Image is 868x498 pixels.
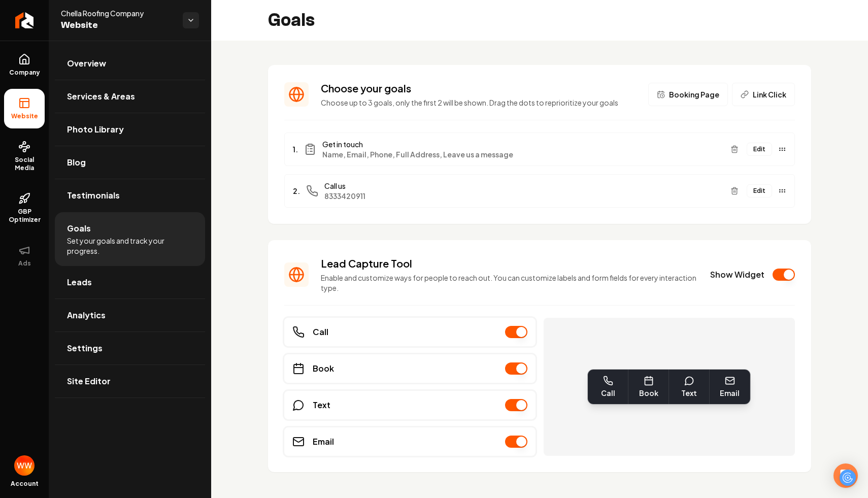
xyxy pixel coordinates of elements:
[67,309,106,321] span: Analytics
[268,10,315,30] h2: Goals
[55,299,205,331] a: Analytics
[14,455,35,476] button: Open user button
[601,388,615,398] span: Call
[747,184,772,197] button: Edit
[747,143,772,156] button: Edit
[639,388,658,398] span: Book
[284,174,795,208] li: 2.Call us8333420911Edit
[67,57,106,70] span: Overview
[4,208,45,224] span: GBP Optimizer
[67,90,135,103] span: Services & Areas
[4,236,45,276] button: Ads
[67,276,92,288] span: Leads
[321,256,698,271] h3: Lead Capture Tool
[14,259,35,268] span: Ads
[284,132,795,166] li: 1.Get in touchName, Email, Phone, Full Address, Leave us a messageEdit
[321,273,698,293] p: Enable and customize ways for people to reach out. You can customize labels and form fields for e...
[648,83,728,106] button: Booking Page
[4,184,45,232] a: GBP Optimizer
[322,139,722,149] span: Get in touch
[61,18,175,32] span: Website
[4,132,45,180] a: Social Media
[55,266,205,298] a: Leads
[720,388,740,398] span: Email
[67,375,111,387] span: Site Editor
[55,179,205,212] a: Testimonials
[14,455,35,476] img: Will Wallace
[833,463,858,488] div: Open Intercom Messenger
[55,80,205,113] a: Services & Areas
[55,365,205,397] a: Site Editor
[11,480,39,488] span: Account
[67,342,103,354] span: Settings
[753,89,786,99] span: Link Click
[321,97,636,108] p: Choose up to 3 goals, only the first 2 will be shown. Drag the dots to reprioritize your goals
[55,113,205,146] a: Photo Library
[324,181,722,191] span: Call us
[67,123,124,136] span: Photo Library
[313,399,330,411] span: Text
[55,146,205,179] a: Blog
[67,189,120,202] span: Testimonials
[4,156,45,172] span: Social Media
[313,436,334,448] span: Email
[324,191,722,201] span: 8333420911
[313,362,334,375] span: Book
[669,89,719,99] span: Booking Page
[7,112,42,120] span: Website
[4,45,45,85] a: Company
[293,144,298,154] span: 1.
[55,47,205,80] a: Overview
[67,236,193,256] span: Set your goals and track your progress.
[681,388,697,398] span: Text
[15,12,34,28] img: Rebolt Logo
[293,186,300,196] span: 2.
[55,332,205,364] a: Settings
[67,156,86,169] span: Blog
[321,81,636,95] h3: Choose your goals
[5,69,44,77] span: Company
[732,83,795,106] button: Link Click
[67,222,91,235] span: Goals
[322,149,722,159] span: Name, Email, Phone, Full Address, Leave us a message
[710,269,764,280] label: Show Widget
[313,326,328,338] span: Call
[61,8,175,18] span: Chella Roofing Company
